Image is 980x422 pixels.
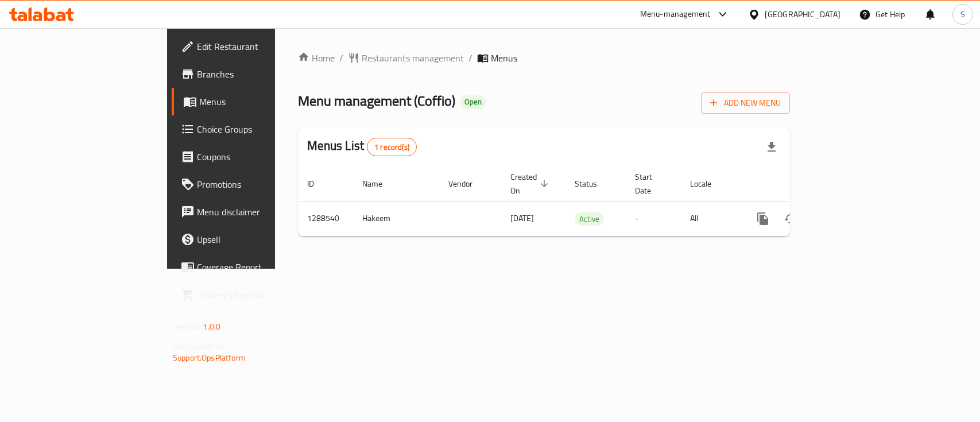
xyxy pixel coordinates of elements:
[172,281,331,308] a: Grocery Checklist
[758,133,785,161] div: Export file
[468,51,472,65] li: /
[197,233,321,246] span: Upsell
[448,177,487,191] span: Vendor
[197,260,321,274] span: Coverage Report
[777,205,804,233] button: Change Status
[197,205,321,219] span: Menu disclaimer
[626,201,681,236] td: -
[460,97,486,107] span: Open
[197,67,321,81] span: Branches
[765,8,840,21] div: [GEOGRAPHIC_DATA]
[339,51,343,65] li: /
[362,51,464,65] span: Restaurants management
[197,288,321,301] span: Grocery Checklist
[197,40,321,53] span: Edit Restaurant
[701,92,790,114] button: Add New Menu
[173,319,201,334] span: Version:
[203,319,220,334] span: 1.0.0
[510,170,552,198] span: Created On
[348,51,464,65] a: Restaurants management
[491,51,517,65] span: Menus
[353,201,439,236] td: Hakeem
[173,339,226,354] span: Get support on:
[199,95,321,109] span: Menus
[681,201,740,236] td: All
[172,33,331,60] a: Edit Restaurant
[298,88,455,114] span: Menu management ( Coffio )
[710,96,781,110] span: Add New Menu
[172,88,331,115] a: Menus
[298,51,790,65] nav: breadcrumb
[172,198,331,226] a: Menu disclaimer
[367,138,417,156] div: Total records count
[172,115,331,143] a: Choice Groups
[172,171,331,198] a: Promotions
[197,150,321,164] span: Coupons
[362,177,397,191] span: Name
[172,143,331,171] a: Coupons
[307,137,417,156] h2: Menus List
[749,205,777,233] button: more
[510,211,534,226] span: [DATE]
[635,170,667,198] span: Start Date
[307,177,329,191] span: ID
[575,177,612,191] span: Status
[960,8,965,21] span: S
[197,177,321,191] span: Promotions
[640,7,711,21] div: Menu-management
[740,167,869,202] th: Actions
[298,167,869,237] table: enhanced table
[197,122,321,136] span: Choice Groups
[460,95,486,109] div: Open
[172,226,331,253] a: Upsell
[575,212,604,226] div: Active
[575,212,604,226] span: Active
[367,142,416,153] span: 1 record(s)
[172,60,331,88] a: Branches
[690,177,726,191] span: Locale
[172,253,331,281] a: Coverage Report
[173,350,246,365] a: Support.OpsPlatform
